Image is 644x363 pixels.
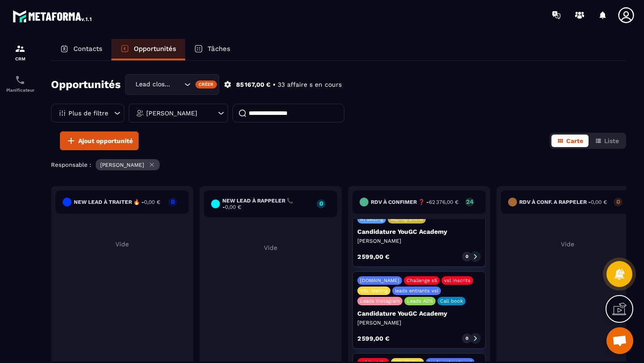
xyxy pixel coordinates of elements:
div: Créer [195,80,217,89]
div: Search for option [125,74,219,95]
span: 62 376,00 € [429,199,458,205]
p: 0 [466,335,468,342]
p: Vide [204,244,337,251]
span: Ajout opportunité [78,136,133,145]
h2: Opportunités [51,76,121,93]
input: Search for option [173,80,182,89]
p: CRM [2,56,38,61]
a: Contacts [51,39,111,60]
p: leads entrants vsl [395,288,438,294]
h6: New lead à RAPPELER 📞 - [222,198,312,210]
span: 0,00 € [591,199,607,205]
p: Challenge s5 [407,278,437,283]
a: schedulerschedulerPlanificateur [2,68,38,99]
p: Leads ADS [407,298,433,304]
p: 0 [466,253,468,260]
div: Ouvrir le chat [606,327,633,354]
img: logo [13,8,93,24]
p: 85 167,00 € [236,80,271,89]
a: Opportunités [111,39,185,60]
p: Tâches [208,45,230,53]
p: Call book [440,298,463,304]
h6: New lead à traiter 🔥 - [74,199,160,205]
img: formation [15,43,25,54]
p: Opportunités [134,45,176,53]
p: [PERSON_NAME] [100,162,144,168]
span: 0,00 € [144,199,160,205]
p: Contacts [73,45,102,53]
p: 0 [614,198,623,205]
a: Tâches [185,39,239,60]
p: [PERSON_NAME] [357,237,481,245]
a: formationformationCRM [2,37,38,68]
p: [DOMAIN_NAME] [360,278,399,283]
button: Ajout opportunité [60,131,139,150]
p: Candidature YouGC Academy [357,228,481,235]
p: • [273,80,275,89]
p: vsl inscrits [444,278,470,283]
span: Lead closing [133,80,173,89]
p: 0 [317,200,326,207]
h6: RDV à confimer ❓ - [371,199,458,205]
h6: RDV à conf. A RAPPELER - [519,199,607,205]
p: [PERSON_NAME] [146,110,197,116]
p: Plus de filtre [68,110,108,116]
p: Leads Instagram [360,298,400,304]
p: Vide [55,241,189,248]
p: 2 599,00 € [357,253,390,260]
button: Liste [589,135,624,147]
p: Reprogrammé [390,216,423,222]
p: VSL Mailing [360,288,388,294]
p: R1 setting [360,216,383,222]
p: 0 [168,198,177,205]
span: Carte [566,137,583,144]
p: Candidature YouGC Academy [357,310,481,317]
img: scheduler [15,75,25,85]
span: Liste [604,137,619,144]
p: Responsable : [51,161,91,168]
p: Vide [501,241,634,248]
p: Planificateur [2,88,38,93]
p: 33 affaire s en cours [278,80,342,89]
button: Carte [551,135,589,147]
p: [PERSON_NAME] [357,319,481,326]
p: 2 599,00 € [357,335,390,342]
span: 0,00 € [225,204,241,210]
p: 24 [465,198,474,205]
